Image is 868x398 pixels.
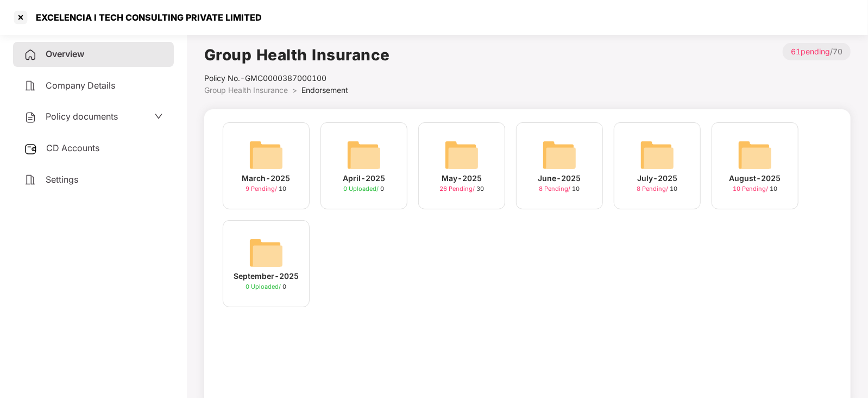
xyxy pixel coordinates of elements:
[538,172,581,184] div: June-2025
[46,174,78,185] span: Settings
[246,185,279,192] span: 9 Pending /
[343,172,385,184] div: April-2025
[46,111,118,122] span: Policy documents
[539,185,573,192] span: 8 Pending /
[729,172,781,184] div: August-2025
[444,138,479,172] img: svg+xml;base64,PHN2ZyB4bWxucz0iaHR0cDovL3d3dy53My5vcmcvMjAwMC9zdmciIHdpZHRoPSI2NCIgaGVpZ2h0PSI2NC...
[204,72,390,84] div: Policy No.- GMC0000387000100
[204,85,288,95] span: Group Health Insurance
[46,80,115,91] span: Company Details
[24,48,37,61] img: svg+xml;base64,PHN2ZyB4bWxucz0iaHR0cDovL3d3dy53My5vcmcvMjAwMC9zdmciIHdpZHRoPSIyNCIgaGVpZ2h0PSIyNC...
[733,185,770,192] span: 10 Pending /
[46,142,99,153] span: CD Accounts
[242,172,291,184] div: March-2025
[24,142,37,156] img: svg+xml;base64,PHN2ZyB3aWR0aD0iMjUiIGhlaWdodD0iMjQiIHZpZXdCb3g9IjAgMCAyNSAyNCIgZmlsbD0ibm9uZSIgeG...
[344,184,385,194] div: 0
[246,282,287,291] div: 0
[640,138,675,172] img: svg+xml;base64,PHN2ZyB4bWxucz0iaHR0cDovL3d3dy53My5vcmcvMjAwMC9zdmciIHdpZHRoPSI2NCIgaGVpZ2h0PSI2NC...
[439,185,476,192] span: 26 Pending /
[791,47,830,56] span: 61 pending
[29,12,262,23] div: EXCELENCIA I TECH CONSULTING PRIVATE LIMITED
[246,184,287,194] div: 10
[442,172,482,184] div: May-2025
[249,235,284,270] img: svg+xml;base64,PHN2ZyB4bWxucz0iaHR0cDovL3d3dy53My5vcmcvMjAwMC9zdmciIHdpZHRoPSI2NCIgaGVpZ2h0PSI2NC...
[439,184,484,194] div: 30
[24,111,37,124] img: svg+xml;base64,PHN2ZyB4bWxucz0iaHR0cDovL3d3dy53My5vcmcvMjAwMC9zdmciIHdpZHRoPSIyNCIgaGVpZ2h0PSIyNC...
[637,185,670,192] span: 8 Pending /
[637,184,678,194] div: 10
[733,184,777,194] div: 10
[539,184,580,194] div: 10
[637,172,677,184] div: July-2025
[234,270,299,282] div: September-2025
[301,85,348,95] span: Endorsement
[783,43,851,60] p: / 70
[24,173,37,186] img: svg+xml;base64,PHN2ZyB4bWxucz0iaHR0cDovL3d3dy53My5vcmcvMjAwMC9zdmciIHdpZHRoPSIyNCIgaGVpZ2h0PSIyNC...
[46,48,84,59] span: Overview
[738,138,772,172] img: svg+xml;base64,PHN2ZyB4bWxucz0iaHR0cDovL3d3dy53My5vcmcvMjAwMC9zdmciIHdpZHRoPSI2NCIgaGVpZ2h0PSI2NC...
[246,283,283,290] span: 0 Uploaded /
[154,112,163,121] span: down
[347,138,381,172] img: svg+xml;base64,PHN2ZyB4bWxucz0iaHR0cDovL3d3dy53My5vcmcvMjAwMC9zdmciIHdpZHRoPSI2NCIgaGVpZ2h0PSI2NC...
[344,185,381,192] span: 0 Uploaded /
[24,79,37,92] img: svg+xml;base64,PHN2ZyB4bWxucz0iaHR0cDovL3d3dy53My5vcmcvMjAwMC9zdmciIHdpZHRoPSIyNCIgaGVpZ2h0PSIyNC...
[204,43,390,67] h1: Group Health Insurance
[292,85,297,95] span: >
[249,138,284,172] img: svg+xml;base64,PHN2ZyB4bWxucz0iaHR0cDovL3d3dy53My5vcmcvMjAwMC9zdmciIHdpZHRoPSI2NCIgaGVpZ2h0PSI2NC...
[542,138,577,172] img: svg+xml;base64,PHN2ZyB4bWxucz0iaHR0cDovL3d3dy53My5vcmcvMjAwMC9zdmciIHdpZHRoPSI2NCIgaGVpZ2h0PSI2NC...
